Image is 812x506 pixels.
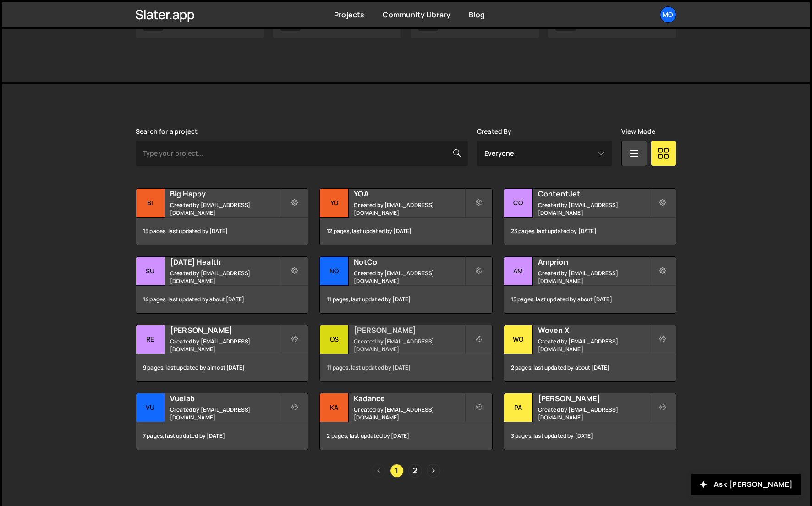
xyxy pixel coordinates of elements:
[354,406,464,421] small: Created by [EMAIL_ADDRESS][DOMAIN_NAME]
[538,393,648,403] h2: [PERSON_NAME]
[136,188,308,245] a: Bi Big Happy Created by [EMAIL_ADDRESS][DOMAIN_NAME] 15 pages, last updated by [DATE]
[354,325,464,335] h2: [PERSON_NAME]
[504,189,533,218] div: Co
[538,406,648,421] small: Created by [EMAIL_ADDRESS][DOMAIN_NAME]
[427,464,440,478] a: Next page
[319,188,492,245] a: YO YOA Created by [EMAIL_ADDRESS][DOMAIN_NAME] 12 pages, last updated by [DATE]
[477,128,512,135] label: Created By
[170,325,280,335] h2: [PERSON_NAME]
[136,325,308,382] a: Re [PERSON_NAME] Created by [EMAIL_ADDRESS][DOMAIN_NAME] 9 pages, last updated by almost [DATE]
[320,257,349,286] div: No
[320,325,349,354] div: Os
[136,422,308,450] div: 7 pages, last updated by [DATE]
[504,286,676,313] div: 15 pages, last updated by about [DATE]
[136,325,165,354] div: Re
[504,422,676,450] div: 3 pages, last updated by [DATE]
[538,269,648,285] small: Created by [EMAIL_ADDRESS][DOMAIN_NAME]
[383,10,450,20] a: Community Library
[538,257,648,267] h2: Amprion
[136,128,198,135] label: Search for a project
[319,256,492,314] a: No NotCo Created by [EMAIL_ADDRESS][DOMAIN_NAME] 11 pages, last updated by [DATE]
[170,189,280,199] h2: Big Happy
[170,201,280,217] small: Created by [EMAIL_ADDRESS][DOMAIN_NAME]
[538,189,648,199] h2: ContentJet
[320,286,492,313] div: 11 pages, last updated by [DATE]
[170,393,280,403] h2: Vuelab
[319,393,492,450] a: Ka Kadance Created by [EMAIL_ADDRESS][DOMAIN_NAME] 2 pages, last updated by [DATE]
[170,406,280,421] small: Created by [EMAIL_ADDRESS][DOMAIN_NAME]
[504,218,676,245] div: 23 pages, last updated by [DATE]
[408,464,422,478] a: Page 2
[538,325,648,335] h2: Woven X
[170,257,280,267] h2: [DATE] Health
[170,269,280,285] small: Created by [EMAIL_ADDRESS][DOMAIN_NAME]
[621,128,655,135] label: View Mode
[320,393,349,422] div: Ka
[504,354,676,381] div: 2 pages, last updated by about [DATE]
[136,286,308,313] div: 14 pages, last updated by about [DATE]
[136,141,468,166] input: Type your project...
[319,325,492,382] a: Os [PERSON_NAME] Created by [EMAIL_ADDRESS][DOMAIN_NAME] 11 pages, last updated by [DATE]
[504,325,676,382] a: Wo Woven X Created by [EMAIL_ADDRESS][DOMAIN_NAME] 2 pages, last updated by about [DATE]
[334,10,364,20] a: Projects
[354,393,464,403] h2: Kadance
[136,354,308,381] div: 9 pages, last updated by almost [DATE]
[538,201,648,217] small: Created by [EMAIL_ADDRESS][DOMAIN_NAME]
[320,189,349,218] div: YO
[691,474,801,495] button: Ask [PERSON_NAME]
[354,337,464,353] small: Created by [EMAIL_ADDRESS][DOMAIN_NAME]
[354,201,464,217] small: Created by [EMAIL_ADDRESS][DOMAIN_NAME]
[469,10,485,20] a: Blog
[504,325,533,354] div: Wo
[354,269,464,285] small: Created by [EMAIL_ADDRESS][DOMAIN_NAME]
[320,218,492,245] div: 12 pages, last updated by [DATE]
[320,422,492,450] div: 2 pages, last updated by [DATE]
[354,257,464,267] h2: NotCo
[504,256,676,314] a: Am Amprion Created by [EMAIL_ADDRESS][DOMAIN_NAME] 15 pages, last updated by about [DATE]
[136,218,308,245] div: 15 pages, last updated by [DATE]
[136,393,308,450] a: Vu Vuelab Created by [EMAIL_ADDRESS][DOMAIN_NAME] 7 pages, last updated by [DATE]
[136,256,308,314] a: Su [DATE] Health Created by [EMAIL_ADDRESS][DOMAIN_NAME] 14 pages, last updated by about [DATE]
[136,464,676,478] div: Pagination
[660,6,676,23] a: Mo
[504,257,533,286] div: Am
[136,189,165,218] div: Bi
[354,189,464,199] h2: YOA
[136,257,165,286] div: Su
[538,337,648,353] small: Created by [EMAIL_ADDRESS][DOMAIN_NAME]
[136,393,165,422] div: Vu
[170,337,280,353] small: Created by [EMAIL_ADDRESS][DOMAIN_NAME]
[504,188,676,245] a: Co ContentJet Created by [EMAIL_ADDRESS][DOMAIN_NAME] 23 pages, last updated by [DATE]
[504,393,533,422] div: Pa
[504,393,676,450] a: Pa [PERSON_NAME] Created by [EMAIL_ADDRESS][DOMAIN_NAME] 3 pages, last updated by [DATE]
[320,354,492,381] div: 11 pages, last updated by [DATE]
